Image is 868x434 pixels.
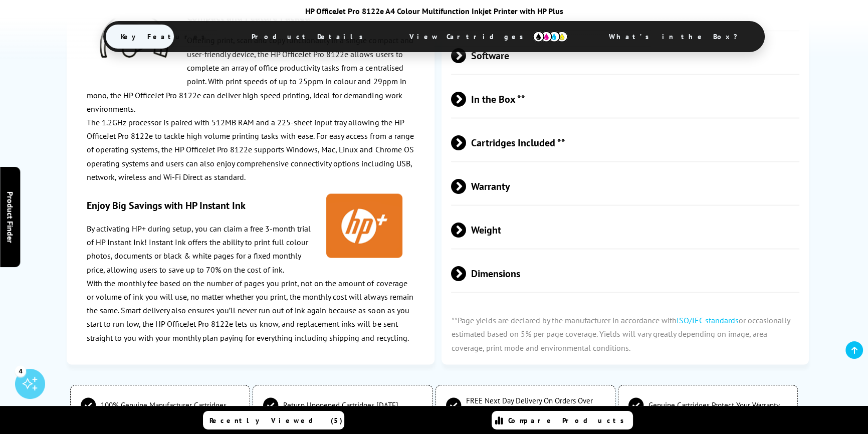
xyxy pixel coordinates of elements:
span: Dimensions [451,254,799,292]
p: With the monthly fee based on the number of pages you print, not on the amount of coverage or vol... [87,276,414,344]
span: Product Finder [5,191,15,243]
div: 4 [15,365,26,376]
span: Warranty [451,167,799,204]
img: HPPlus-Logo3.gif [326,193,402,258]
span: Recently Viewed (5) [209,416,343,425]
div: HP OfficeJet Pro 8122e A4 Colour Multifunction Inkjet Printer with HP Plus [83,6,785,16]
p: The 1.2GHz processor is paired with 512MB RAM and a 225-sheet input tray allowing the HP OfficeJe... [87,115,414,183]
span: 100% Genuine Manufacturer Cartridges [101,400,227,409]
span: View Cartridges [394,24,583,50]
span: What’s in the Box? [594,25,762,49]
img: cmyk-icon.svg [533,31,568,42]
p: Offering print, scan and copy functionality in a single compact and user-friendly device, the HP ... [87,34,414,115]
a: Recently Viewed (5) [203,411,344,429]
span: Product Details [237,25,383,49]
h3: Enjoy Big Savings with HP Instant Ink [87,198,414,211]
span: Weight [451,210,799,248]
p: By activating HP+ during setup, you can claim a free 3-month trial of HP Instant Ink! Instant Ink... [87,222,414,276]
span: In the Box ** [451,80,799,117]
a: ISO/IEC standards [677,315,739,325]
span: Genuine Cartridges Protect Your Warranty [648,400,780,409]
span: FREE Next Day Delivery On Orders Over £125 ex VAT* [466,395,605,414]
span: Key Features [106,25,226,49]
span: Cartridges Included ** [451,123,799,161]
span: Compare Products [508,416,629,425]
span: Return Unopened Cartridges [DATE] [283,400,398,409]
p: **Page yields are declared by the manufacturer in accordance with or occasionally estimated based... [442,303,809,364]
a: Compare Products [492,411,633,429]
